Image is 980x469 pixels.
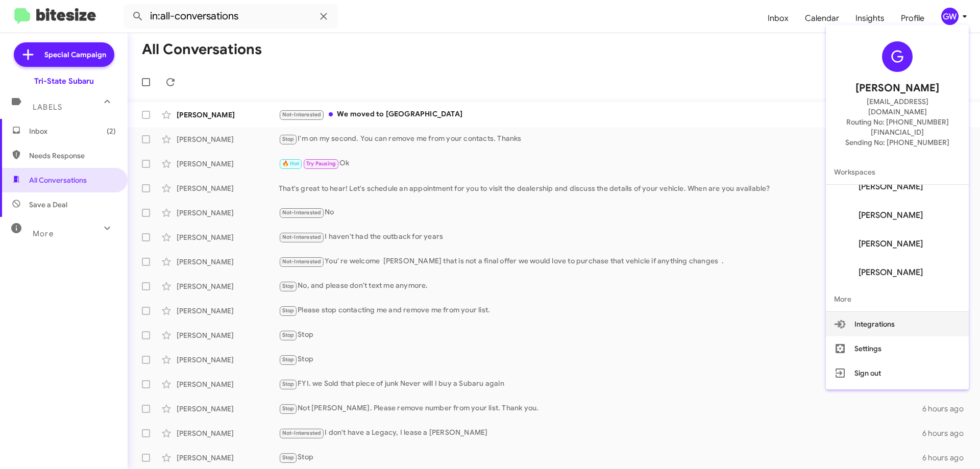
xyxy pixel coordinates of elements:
button: Settings [826,336,969,361]
span: [PERSON_NAME] [859,182,923,192]
span: [PERSON_NAME] [859,210,923,220]
span: Workspaces [826,160,969,184]
span: [PERSON_NAME] [855,80,939,96]
span: More [826,287,969,311]
span: [PERSON_NAME] [859,239,923,249]
span: Routing No: [PHONE_NUMBER][FINANCIAL_ID] [838,117,957,137]
span: Sending No: [PHONE_NUMBER] [845,137,949,147]
span: [EMAIL_ADDRESS][DOMAIN_NAME] [838,96,957,117]
button: Sign out [826,361,969,385]
span: [PERSON_NAME] [859,267,923,278]
button: Integrations [826,312,969,336]
div: G [882,41,913,72]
